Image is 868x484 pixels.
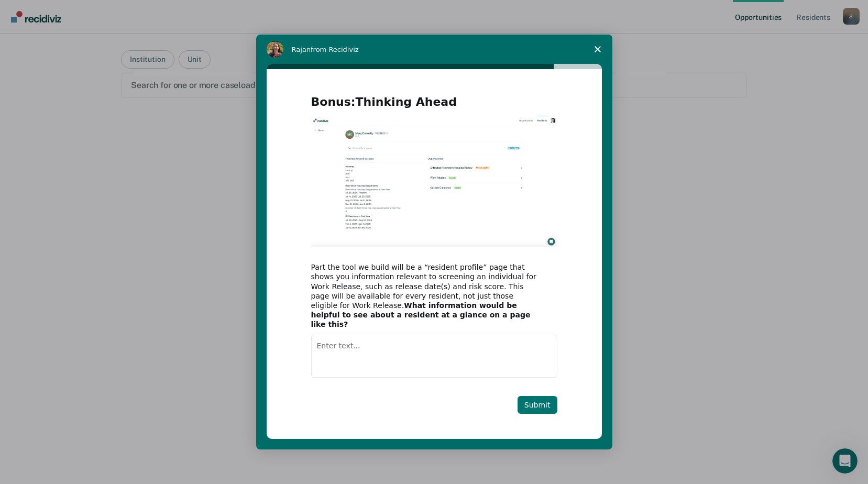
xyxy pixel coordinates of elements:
[583,35,612,64] span: Close survey
[518,396,557,414] button: Submit
[311,46,359,53] span: from Recidiviz
[311,301,531,328] b: What information would be helpful to see about a resident at a glance on a page like this?
[267,41,283,58] img: Profile image for Rajan
[311,335,557,378] textarea: Enter text...
[356,95,457,108] b: Thinking Ahead
[311,262,542,329] div: Part the tool we build will be a “resident profile” page that shows you information relevant to s...
[292,46,311,53] span: Rajan
[311,94,557,116] h2: Bonus:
